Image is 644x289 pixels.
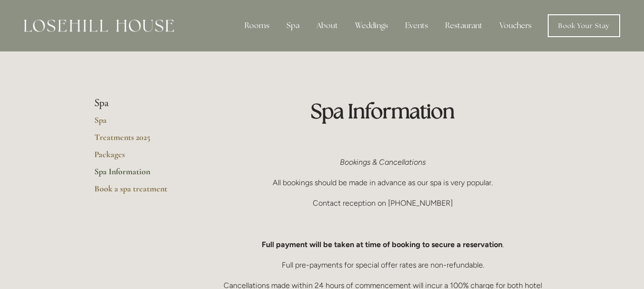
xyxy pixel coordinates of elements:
[492,16,539,35] a: Vouchers
[262,240,502,249] strong: Full payment will be taken at time of booking to secure a reservation
[438,16,490,35] div: Restaurant
[309,16,346,35] div: About
[216,259,550,271] p: Full pre-payments for special offer rates are non-refundable.
[94,132,185,149] a: Treatments 2025
[279,16,307,35] div: Spa
[24,20,174,32] img: Losehill House
[216,197,550,209] p: Contact reception on [PHONE_NUMBER]
[94,149,185,166] a: Packages
[94,115,185,132] a: Spa
[311,98,455,124] strong: Spa Information
[398,16,436,35] div: Events
[348,16,396,35] div: Weddings
[94,97,185,110] li: Spa
[94,183,185,200] a: Book a spa treatment
[237,16,277,35] div: Rooms
[548,14,620,37] a: Book Your Stay
[340,158,426,167] em: Bookings & Cancellations
[216,238,550,251] p: .
[94,166,185,183] a: Spa Information
[216,176,550,189] p: All bookings should be made in advance as our spa is very popular.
